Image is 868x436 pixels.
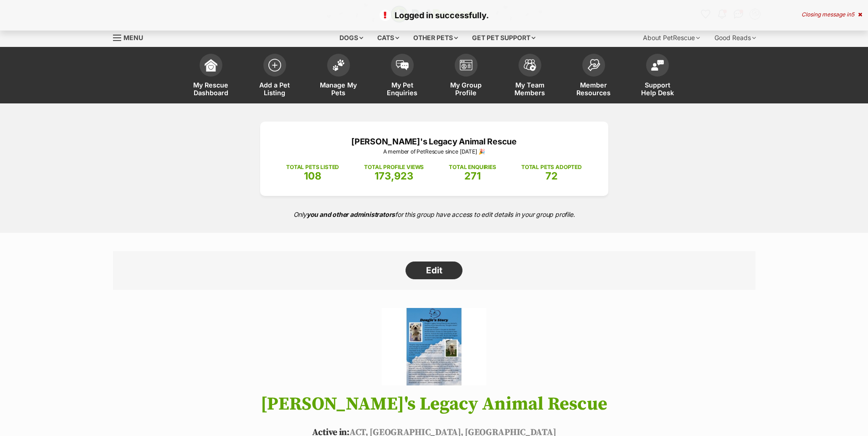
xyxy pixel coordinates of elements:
[382,81,423,97] span: My Pet Enquiries
[562,49,626,103] a: Member Resources
[370,49,434,103] a: My Pet Enquiries
[364,163,424,171] p: TOTAL PROFILE VIEWS
[498,49,562,103] a: My Team Members
[637,81,678,97] span: Support Help Desk
[307,49,370,103] a: Manage My Pets
[521,163,582,171] p: TOTAL PETS ADOPTED
[190,81,231,97] span: My Rescue Dashboard
[123,34,143,41] span: Menu
[332,59,345,71] img: manage-my-pets-icon-02211641906a0b7f246fdf0571729dbe1e7629f14944591b6c1af311fb30b64b.svg
[545,170,558,182] span: 72
[466,29,542,47] div: Get pet support
[375,170,413,182] span: 173,923
[587,59,600,71] img: member-resources-icon-8e73f808a243e03378d46382f2149f9095a855e16c252ad45f914b54edf8863c.svg
[205,59,217,72] img: dashboard-icon-eb2f2d2d3e046f16d808141f083e7271f6b2e854fb5c12c21221c1fb7104beca.svg
[113,29,149,45] a: Menu
[304,170,321,182] span: 108
[396,60,409,70] img: pet-enquiries-icon-7e3ad2cf08bfb03b45e93fb7055b45f3efa6380592205ae92323e6603595dc1f.svg
[254,81,295,97] span: Add a Pet Listing
[651,60,664,71] img: help-desk-icon-fdf02630f3aa405de69fd3d07c3f3aa587a6932b1a1747fa1d2bba05be0121f9.svg
[407,29,464,47] div: Other pets
[274,148,595,156] p: A member of PetRescue since [DATE] 🎉
[307,210,395,218] strong: you and other administrators
[268,59,281,72] img: add-pet-listing-icon-0afa8454b4691262ce3f59096e99ab1cd57d4a30225e0717b998d2c9b9846f56.svg
[449,163,496,171] p: TOTAL ENQUIRIES
[460,60,473,71] img: group-profile-icon-3fa3cf56718a62981997c0bc7e787c4b2cf8bcc04b72c1350f741eb67cf2f40e.svg
[274,135,595,148] p: [PERSON_NAME]'s Legacy Animal Rescue
[406,262,462,280] a: Edit
[509,81,550,97] span: My Team Members
[99,394,769,414] h1: [PERSON_NAME]'s Legacy Animal Rescue
[637,29,706,47] div: About PetRescue
[333,29,370,47] div: Dogs
[318,81,359,97] span: Manage My Pets
[434,49,498,103] a: My Group Profile
[573,81,614,97] span: Member Resources
[524,59,536,71] img: team-members-icon-5396bd8760b3fe7c0b43da4ab00e1e3bb1a5d9ba89233759b79545d2d3fc5d0d.svg
[243,49,307,103] a: Add a Pet Listing
[464,170,481,182] span: 271
[626,49,689,103] a: Support Help Desk
[382,308,486,385] img: Dougie's Legacy Animal Rescue
[371,29,406,47] div: Cats
[179,49,243,103] a: My Rescue Dashboard
[286,163,339,171] p: TOTAL PETS LISTED
[446,81,487,97] span: My Group Profile
[708,29,762,47] div: Good Reads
